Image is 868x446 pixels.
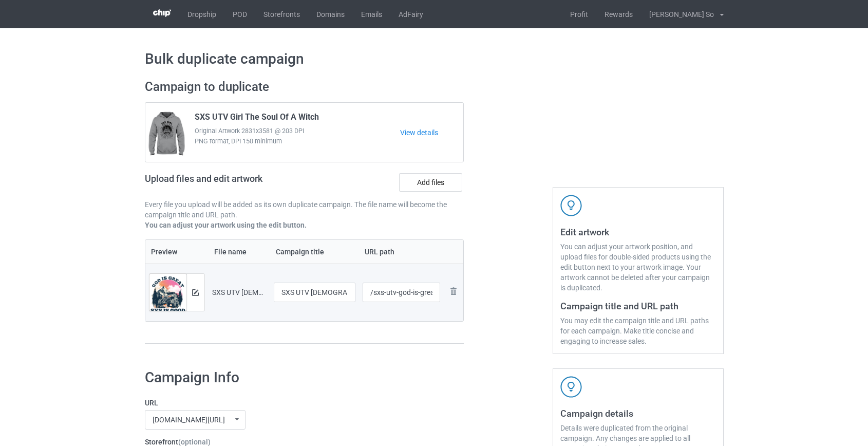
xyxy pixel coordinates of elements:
span: PNG format, DPI 150 minimum [195,136,401,146]
div: You can adjust your artwork position, and upload files for double-sided products using the edit b... [560,241,716,293]
h1: Campaign Info [145,368,450,387]
h1: Bulk duplicate campaign [145,50,724,68]
span: Original Artwork 2831x3581 @ 203 DPI [195,126,401,136]
h2: Upload files and edit artwork [145,173,336,192]
span: (optional) [178,438,211,446]
h3: Campaign title and URL path [560,300,716,312]
p: Every file you upload will be added as its own duplicate campaign. The file name will become the ... [145,199,464,220]
span: SXS UTV Girl The Soul Of A Witch [195,112,319,126]
label: URL [145,398,450,408]
img: svg+xml;base64,PD94bWwgdmVyc2lvbj0iMS4wIiBlbmNvZGluZz0iVVRGLTgiPz4KPHN2ZyB3aWR0aD0iNDJweCIgaGVpZ2... [560,195,582,216]
b: You can adjust your artwork using the edit button. [145,221,307,229]
img: 3d383065fc803cdd16c62507c020ddf8.png [153,9,171,17]
label: Add files [399,173,462,192]
h3: Edit artwork [560,226,716,238]
div: SXS UTV [DEMOGRAPHIC_DATA] Is Great.png [212,287,267,298]
img: original.png [149,274,186,323]
img: svg+xml;base64,PD94bWwgdmVyc2lvbj0iMS4wIiBlbmNvZGluZz0iVVRGLTgiPz4KPHN2ZyB3aWR0aD0iNDJweCIgaGVpZ2... [560,376,582,398]
div: [DOMAIN_NAME][URL] [153,416,225,423]
th: File name [209,240,270,264]
img: svg+xml;base64,PD94bWwgdmVyc2lvbj0iMS4wIiBlbmNvZGluZz0iVVRGLTgiPz4KPHN2ZyB3aWR0aD0iMjhweCIgaGVpZ2... [447,285,460,298]
div: [PERSON_NAME] So [641,2,714,27]
h3: Campaign details [560,407,716,419]
th: Preview [145,240,209,264]
h2: Campaign to duplicate [145,79,464,95]
th: URL path [359,240,444,264]
a: View details [400,127,463,138]
div: You may edit the campaign title and URL paths for each campaign. Make title concise and engaging ... [560,315,716,346]
th: Campaign title [270,240,360,264]
img: svg+xml;base64,PD94bWwgdmVyc2lvbj0iMS4wIiBlbmNvZGluZz0iVVRGLTgiPz4KPHN2ZyB3aWR0aD0iMTRweCIgaGVpZ2... [192,289,199,296]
